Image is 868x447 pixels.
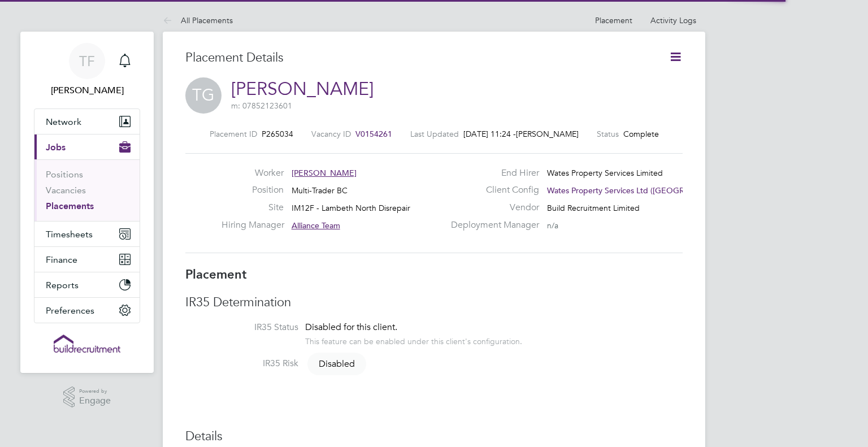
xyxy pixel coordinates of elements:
[34,335,140,353] a: Go to home page
[222,219,284,231] label: Hiring Manager
[547,185,742,196] span: Wates Property Services Ltd ([GEOGRAPHIC_DATA]…
[54,335,120,353] img: buildrec-logo-retina.png
[444,167,539,179] label: End Hirer
[231,78,374,100] a: [PERSON_NAME]
[20,32,154,373] nav: Main navigation
[185,267,247,282] b: Placement
[46,280,79,290] span: Reports
[222,167,284,179] label: Worker
[185,358,298,370] label: IR35 Risk
[292,203,410,213] span: IM12F - Lambeth North Disrepair
[292,168,357,178] span: [PERSON_NAME]
[597,129,619,139] label: Status
[46,254,77,265] span: Finance
[185,294,683,311] h3: IR35 Determination
[185,428,683,445] h3: Details
[185,322,298,333] label: IR35 Status
[210,129,257,139] label: Placement ID
[46,229,93,240] span: Timesheets
[46,116,81,127] span: Network
[410,129,459,139] label: Last Updated
[305,333,522,346] div: This feature can be enabled under this client's configuration.
[185,50,652,66] h3: Placement Details
[231,101,292,111] span: m: 07852123601
[46,201,94,211] a: Placements
[34,43,140,97] a: TF[PERSON_NAME]
[547,168,663,178] span: Wates Property Services Limited
[222,202,284,214] label: Site
[307,353,366,375] span: Disabled
[46,185,86,196] a: Vacancies
[34,159,140,221] div: Jobs
[547,220,558,231] span: n/a
[444,219,539,231] label: Deployment Manager
[262,129,293,139] span: P265034
[79,396,111,406] span: Engage
[34,222,140,246] button: Timesheets
[292,185,348,196] span: Multi-Trader BC
[650,15,696,25] a: Activity Logs
[463,129,516,139] span: [DATE] 11:24 -
[595,15,632,25] a: Placement
[34,247,140,272] button: Finance
[34,272,140,297] button: Reports
[34,134,140,159] button: Jobs
[444,202,539,214] label: Vendor
[185,77,222,114] span: TG
[292,220,340,231] span: Alliance Team
[305,322,397,333] span: Disabled for this client.
[163,15,233,25] a: All Placements
[34,109,140,134] button: Network
[46,142,66,153] span: Jobs
[516,129,579,139] span: [PERSON_NAME]
[79,54,95,68] span: TF
[79,387,111,396] span: Powered by
[63,387,111,408] a: Powered byEngage
[355,129,392,139] span: V0154261
[222,184,284,196] label: Position
[623,129,659,139] span: Complete
[547,203,640,213] span: Build Recruitment Limited
[311,129,351,139] label: Vacancy ID
[46,305,94,316] span: Preferences
[34,298,140,323] button: Preferences
[444,184,539,196] label: Client Config
[34,84,140,97] span: Tommie Ferry
[46,169,83,180] a: Positions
